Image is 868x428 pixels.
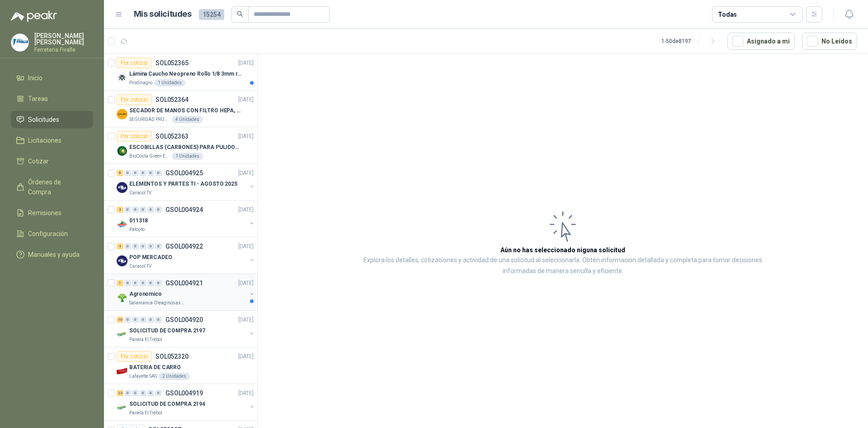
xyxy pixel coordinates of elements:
a: 4 0 0 0 0 0 GSOL004922[DATE] Company LogoPOP MERCADEOCaracol TV [117,241,255,270]
p: GSOL004919 [165,390,203,396]
p: SOL052364 [156,96,189,103]
a: 2 0 0 0 0 0 GSOL004924[DATE] Company Logo011318Patojito [117,204,255,233]
span: 15254 [199,9,224,20]
p: Panela El Trébol [129,336,162,343]
p: POP MERCADEO [129,253,172,262]
div: 0 [132,207,139,213]
p: [DATE] [238,206,254,214]
p: SOLICITUD DE COMPRA 2197 [129,327,205,335]
a: Por cotizarSOL052365[DATE] Company LogoLámina Caucho Neopreno Rollo 1/8 3mm rollo x 10MProdinagro... [104,54,257,91]
span: Inicio [28,73,42,83]
div: 0 [140,317,146,323]
a: Por cotizarSOL052320[DATE] Company LogoBATERIA DE CARROLafayette SAS2 Unidades [104,347,257,384]
div: 2 [117,207,123,213]
a: 10 0 0 0 0 0 GSOL004920[DATE] Company LogoSOLICITUD DE COMPRA 2197Panela El Trébol [117,314,255,343]
div: 0 [147,390,154,396]
div: 0 [140,207,146,213]
p: Lafayette SAS [129,373,157,380]
div: 0 [124,170,131,176]
button: No Leídos [802,33,857,50]
div: 0 [132,280,139,286]
div: 0 [147,170,154,176]
a: Licitaciones [11,132,93,149]
div: 10 [117,317,123,323]
a: 22 0 0 0 0 0 GSOL004919[DATE] Company LogoSOLICITUD DE COMPRA 2194Panela El Trébol [117,388,255,417]
div: Todas [718,10,737,19]
p: Panela El Trébol [129,409,162,417]
div: 0 [140,243,146,250]
img: Company Logo [117,109,127,120]
img: Logo peakr [11,11,57,22]
img: Company Logo [117,72,127,83]
div: 0 [124,243,131,250]
p: GSOL004920 [165,317,203,323]
img: Company Logo [117,329,127,340]
img: Company Logo [117,145,127,156]
a: 1 0 0 0 0 0 GSOL004921[DATE] Company LogoAgronomicoSalamanca Oleaginosas SAS [117,278,255,307]
h3: Aún no has seleccionado niguna solicitud [500,245,625,255]
p: [DATE] [238,59,254,67]
div: 0 [155,243,162,250]
div: 0 [140,170,146,176]
a: Inicio [11,69,93,87]
div: 6 [117,170,123,176]
h1: Mis solicitudes [134,8,192,21]
div: Por cotizar [117,58,152,68]
p: [DATE] [238,316,254,324]
span: Órdenes de Compra [28,177,85,197]
p: Agronomico [129,290,162,298]
p: SOL052363 [156,133,189,139]
div: 0 [147,317,154,323]
p: [DATE] [238,96,254,104]
div: 0 [155,317,162,323]
p: GSOL004922 [165,243,203,250]
div: 0 [147,207,154,213]
div: 0 [124,280,131,286]
span: Cotizar [28,156,49,166]
a: Órdenes de Compra [11,173,93,201]
div: 0 [155,170,162,176]
span: Licitaciones [28,135,61,145]
a: Configuración [11,225,93,242]
p: [DATE] [238,389,254,398]
p: GSOL004921 [165,280,203,286]
p: [DATE] [238,242,254,251]
div: 0 [155,280,162,286]
img: Company Logo [117,402,127,413]
img: Company Logo [11,34,28,51]
p: Ferreteria Fivalle [34,47,93,53]
span: search [237,11,243,17]
div: 0 [124,207,131,213]
div: Por cotizar [117,131,152,142]
div: Por cotizar [117,351,152,362]
p: Caracol TV [129,263,151,270]
div: 1 Unidades [154,79,185,87]
a: Por cotizarSOL052363[DATE] Company LogoESCOBILLAS (CARBONES) PARA PULIDORA DEWALTBioCosta Green E... [104,127,257,164]
p: Lámina Caucho Neopreno Rollo 1/8 3mm rollo x 10M [129,70,242,78]
div: 0 [132,317,139,323]
a: Por cotizarSOL052364[DATE] Company LogoSECADOR DE MANOS CON FILTRO HEPA, SECADO RAPIDOSEGURIDAD P... [104,91,257,127]
p: ESCOBILLAS (CARBONES) PARA PULIDORA DEWALT [129,143,242,152]
p: SOLICITUD DE COMPRA 2194 [129,400,205,409]
p: [PERSON_NAME] [PERSON_NAME] [34,33,93,45]
p: SOL052320 [156,353,189,360]
div: 0 [132,170,139,176]
img: Company Logo [117,365,127,376]
div: 1 - 50 de 8197 [661,34,720,48]
p: 011318 [129,216,148,225]
div: 0 [132,243,139,250]
span: Manuales y ayuda [28,250,80,260]
div: 1 Unidades [172,153,203,160]
a: Solicitudes [11,111,93,128]
div: 4 Unidades [172,116,203,123]
p: BioCosta Green Energy S.A.S [129,153,170,160]
div: 0 [140,390,146,396]
p: GSOL004925 [165,170,203,176]
img: Company Logo [117,255,127,266]
span: Remisiones [28,208,61,218]
p: BATERIA DE CARRO [129,363,181,372]
p: Salamanca Oleaginosas SAS [129,299,186,307]
a: 6 0 0 0 0 0 GSOL004925[DATE] Company LogoELEMENTOS Y PARTES TI - AGOSTO 2025Caracol TV [117,168,255,197]
div: 2 Unidades [159,373,190,380]
p: GSOL004924 [165,207,203,213]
